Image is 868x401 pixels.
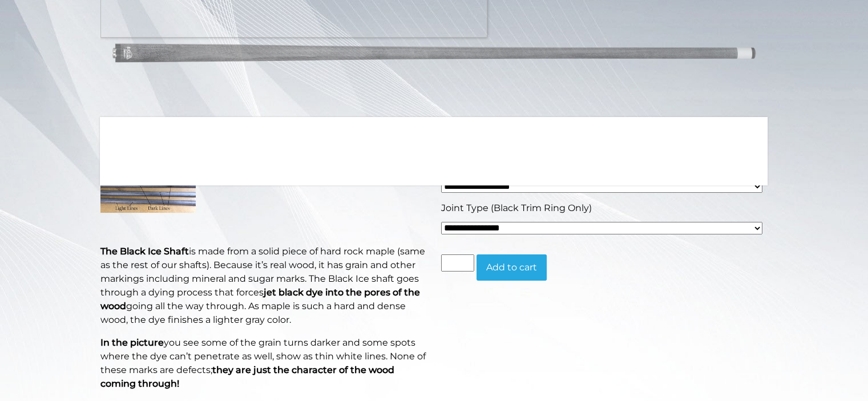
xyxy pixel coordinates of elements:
[100,287,420,311] b: jet black dye into the pores of the wood
[100,337,164,348] strong: In the picture
[100,245,427,327] p: is made from a solid piece of hard rock maple (same as the rest of our shafts). Because it’s real...
[441,254,474,272] input: Product quantity
[477,254,547,281] button: Add to cart
[100,364,394,389] strong: they are just the character of the wood coming through!
[441,202,592,213] span: Joint Type (Black Trim Ring Only)
[100,246,189,257] strong: The Black Ice Shaft
[100,336,427,391] p: you see some of the grain turns darker and some spots where the dye can’t penetrate as well, show...
[441,129,451,148] span: $
[441,161,486,172] span: Shaft Size
[441,129,507,148] bdi: 300.00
